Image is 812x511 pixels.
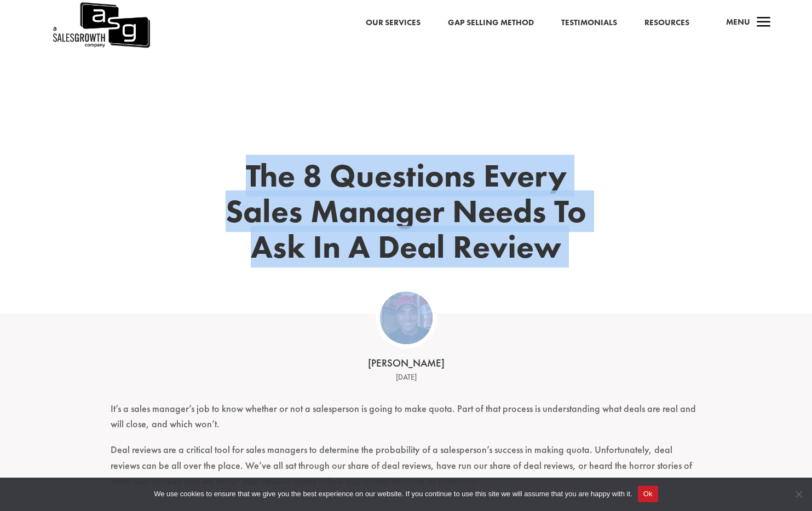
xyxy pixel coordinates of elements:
div: [PERSON_NAME] [237,356,576,371]
a: Testimonials [561,16,617,30]
button: Ok [638,486,658,502]
a: Resources [644,16,689,30]
img: ASG Co_alternate lockup (1) [380,292,433,344]
div: [DATE] [237,371,576,384]
a: Our Services [366,16,421,30]
h1: The 8 Questions Every Sales Manager Needs To Ask In A Deal Review [226,158,587,270]
span: We use cookies to ensure that we give you the best experience on our website. If you continue to ... [154,489,632,500]
span: No [793,489,804,500]
span: a [753,12,775,34]
p: It’s a sales manager’s job to know whether or not a salesperson is going to make quota. Part of t... [111,401,702,443]
p: Deal reviews are a critical tool for sales managers to determine the probability of a salesperson... [111,442,702,499]
a: Gap Selling Method [448,16,534,30]
span: Menu [726,16,750,27]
